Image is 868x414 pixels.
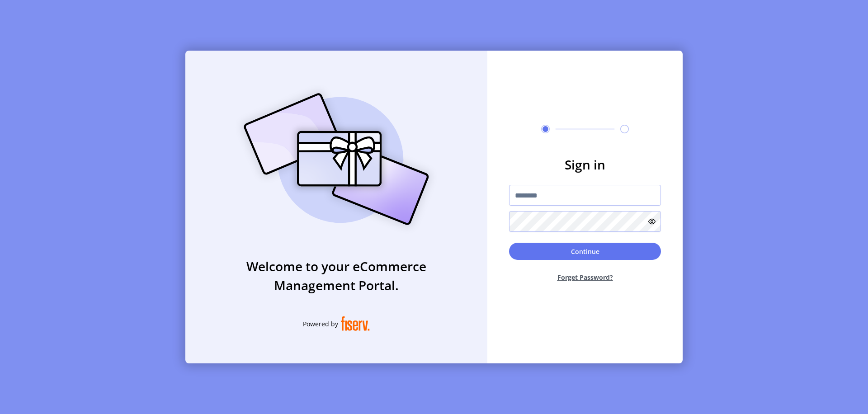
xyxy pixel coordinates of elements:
[185,257,487,295] h3: Welcome to your eCommerce Management Portal.
[509,265,661,289] button: Forget Password?
[303,319,338,329] span: Powered by
[230,83,443,235] img: card_Illustration.svg
[509,155,661,174] h3: Sign in
[509,243,661,260] button: Continue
